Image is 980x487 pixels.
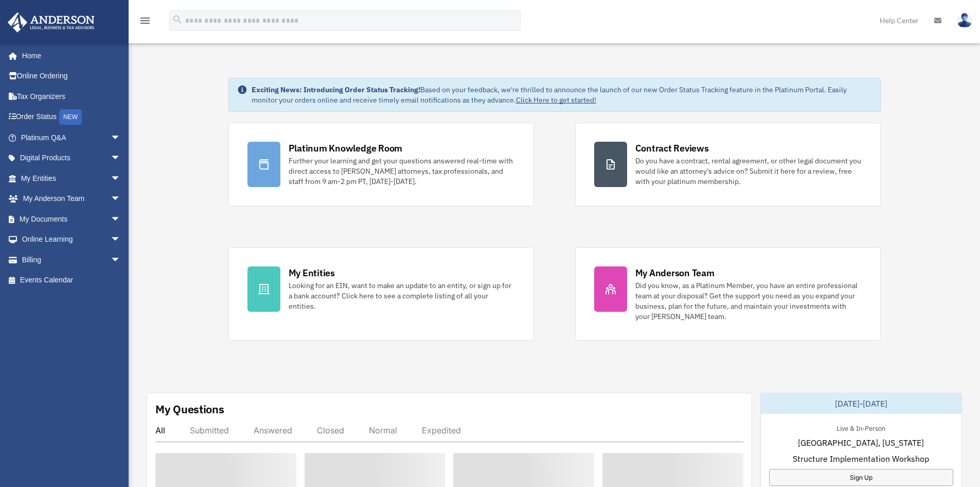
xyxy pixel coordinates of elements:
[7,148,136,169] a: Digital Productsarrow_drop_down
[155,401,224,417] div: My Questions
[289,156,515,187] div: Further your learning and get your questions answered real-time with direct access to [PERSON_NAM...
[793,452,929,465] span: Structure Implementation Workshop
[228,247,534,341] a: My Entities Looking for an EIN, want to make an update to an entity, or sign up for a bank accoun...
[7,229,136,250] a: Online Learningarrow_drop_down
[228,123,534,206] a: Platinum Knowledge Room Further your learning and get your questions answered real-time with dire...
[635,142,709,155] div: Contract Reviews
[516,95,596,105] a: Click Here to get started!
[289,142,403,155] div: Platinum Knowledge Room
[289,266,335,279] div: My Entities
[7,209,136,229] a: My Documentsarrow_drop_down
[635,156,862,187] div: Do you have a contract, rental agreement, or other legal document you would like an attorney's ad...
[422,425,461,435] div: Expedited
[111,148,131,169] span: arrow_drop_down
[190,425,229,435] div: Submitted
[7,86,136,107] a: Tax Organizers
[289,280,515,311] div: Looking for an EIN, want to make an update to an entity, or sign up for a bank account? Click her...
[59,109,82,125] div: NEW
[7,270,136,291] a: Events Calendar
[252,85,420,94] strong: Exciting News: Introducing Order Status Tracking!
[7,66,136,87] a: Online Ordering
[575,123,881,206] a: Contract Reviews Do you have a contract, rental agreement, or other legal document you would like...
[252,85,872,105] div: Based on your feedback, we're thrilled to announce the launch of our new Order Status Tracking fe...
[575,247,881,341] a: My Anderson Team Did you know, as a Platinum Member, you have an entire professional team at your...
[7,127,136,148] a: Platinum Q&Aarrow_drop_down
[957,13,972,28] img: User Pic
[111,127,131,148] span: arrow_drop_down
[369,425,397,435] div: Normal
[111,249,131,271] span: arrow_drop_down
[5,12,98,32] img: Anderson Advisors Platinum Portal
[317,425,344,435] div: Closed
[172,14,183,25] i: search
[139,14,151,27] i: menu
[139,18,151,27] a: menu
[635,266,715,279] div: My Anderson Team
[828,422,894,433] div: Live & In-Person
[769,469,953,486] a: Sign Up
[111,168,131,189] span: arrow_drop_down
[761,393,961,414] div: [DATE]-[DATE]
[254,425,292,435] div: Answered
[7,189,136,209] a: My Anderson Teamarrow_drop_down
[111,209,131,230] span: arrow_drop_down
[7,45,131,66] a: Home
[155,425,165,435] div: All
[111,189,131,210] span: arrow_drop_down
[111,229,131,250] span: arrow_drop_down
[7,249,136,270] a: Billingarrow_drop_down
[7,107,136,128] a: Order StatusNEW
[798,436,924,449] span: [GEOGRAPHIC_DATA], [US_STATE]
[7,168,136,189] a: My Entitiesarrow_drop_down
[635,280,862,322] div: Did you know, as a Platinum Member, you have an entire professional team at your disposal? Get th...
